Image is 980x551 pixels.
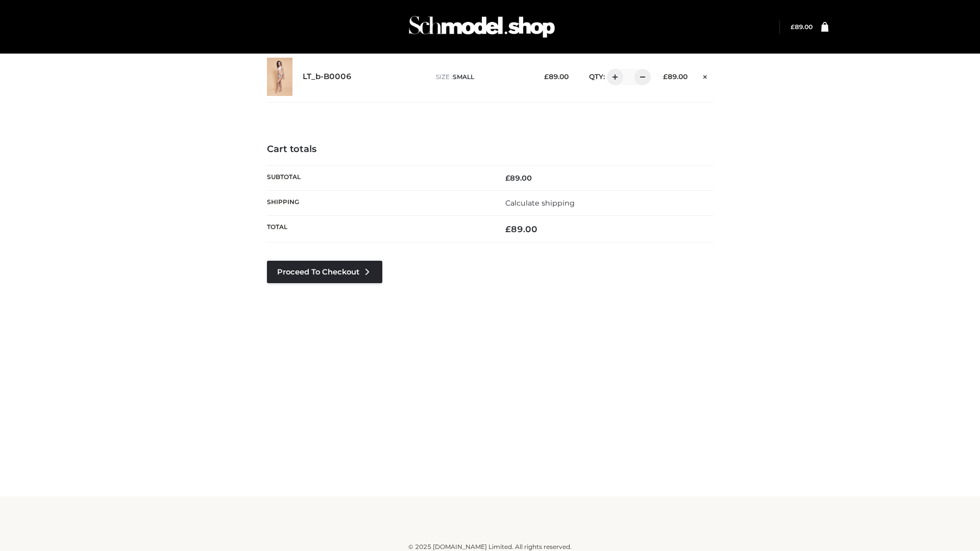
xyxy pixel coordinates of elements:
bdi: 89.00 [663,72,688,81]
p: size : [436,72,528,82]
h4: Cart totals [267,144,713,155]
bdi: 89.00 [505,224,537,234]
span: £ [663,72,668,81]
span: £ [791,23,795,31]
th: Shipping [267,190,490,215]
a: Remove this item [698,69,713,82]
a: Proceed to Checkout [267,261,382,283]
th: Total [267,216,490,243]
bdi: 89.00 [544,72,569,81]
a: £89.00 [791,23,813,31]
a: Calculate shipping [505,198,575,208]
bdi: 89.00 [791,23,813,31]
span: £ [505,173,510,183]
span: SMALL [453,73,474,81]
div: QTY: [579,69,647,85]
a: LT_b-B0006 [303,72,352,82]
img: LT_b-B0006 - SMALL [267,58,292,96]
span: £ [544,72,549,81]
img: Schmodel Admin 964 [405,7,558,47]
span: £ [505,224,511,234]
bdi: 89.00 [505,173,532,183]
th: Subtotal [267,165,490,190]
